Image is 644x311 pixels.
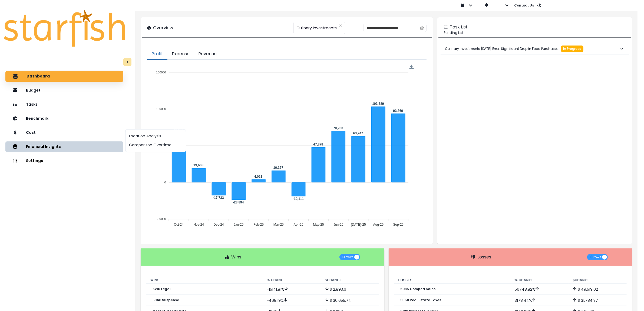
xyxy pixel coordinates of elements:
button: Culinary Investments [DATE] Error: Significant Drop in Food PurchasesIn Progress [441,43,629,54]
th: % Change [262,277,321,284]
span: In Progress [563,47,581,51]
button: Benchmark [5,113,123,124]
tspan: [DATE]-25 [351,223,366,226]
button: Dashboard [5,71,123,82]
tspan: 150000 [156,71,166,74]
button: Profit [147,48,167,60]
button: Financial Insights [5,141,123,152]
span: 10 rows [342,254,354,260]
button: Settings [5,155,123,166]
p: Culinary Investments [DATE] Error: Significant Drop in Food Purchases [445,42,559,56]
p: Budget [26,88,41,93]
p: 5360 Suspense [153,298,179,302]
tspan: Jan-25 [234,223,244,226]
td: $ 49,519.02 [569,284,627,295]
td: $ 30,655.74 [321,295,379,306]
td: 56748.82 % [510,284,569,295]
svg: close [339,24,342,27]
tspan: Jun-25 [334,223,344,226]
td: $ 2,893.6 [321,284,379,295]
button: Tasks [5,99,123,110]
button: Budget [5,85,123,96]
p: Benchmark [26,116,48,121]
td: $ 31,784.37 [569,295,627,306]
span: Culinary Investments [296,22,337,34]
tspan: 0 [164,181,166,184]
svg: calendar [420,26,424,30]
tspan: -50000 [157,218,166,221]
td: 3178.44 % [510,295,569,306]
span: 10 rows [589,254,601,260]
p: Tasks [26,102,38,107]
th: Wins [146,277,262,284]
p: Task List [450,24,468,30]
button: Cost [5,127,123,138]
tspan: Nov-24 [193,223,204,226]
p: 5350 Real Estate Taxes [401,298,441,302]
button: Location Analysis [126,132,186,141]
button: Comparison Overtime [126,141,186,150]
tspan: 100000 [156,107,166,111]
button: Expense [167,48,194,60]
p: Overview [153,25,173,31]
button: Clear [339,23,342,28]
p: 5085 Comped Sales [401,287,436,291]
p: Losses [477,254,491,260]
tspan: Mar-25 [273,223,284,226]
tspan: Oct-24 [174,223,184,226]
tspan: Sep-25 [393,223,404,226]
tspan: May-25 [313,223,324,226]
tspan: Feb-25 [253,223,264,226]
p: Pending List [444,30,626,35]
td: -468.19 % [262,295,321,306]
p: Cost [26,130,36,135]
p: Dashboard [27,74,50,79]
tspan: Apr-25 [294,223,303,226]
div: Menu [409,65,414,69]
button: Revenue [194,48,221,60]
tspan: Dec-24 [213,223,224,226]
th: $ Change [321,277,379,284]
th: Losses [394,277,510,284]
td: -15141.81 % [262,284,321,295]
th: $ Change [569,277,627,284]
tspan: Aug-25 [373,223,384,226]
p: 5210 Legal [153,287,171,291]
img: Download Profit [409,65,414,69]
p: Wins [231,254,241,260]
th: % Change [510,277,569,284]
